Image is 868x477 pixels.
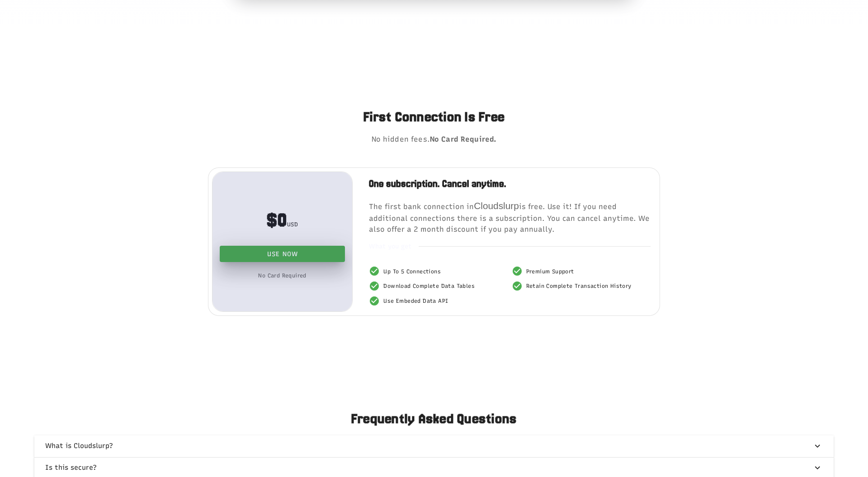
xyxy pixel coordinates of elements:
[369,242,411,251] span: What you get
[383,268,441,275] span: Up To 5 Connections
[430,135,497,143] b: No Card Required.
[276,133,592,146] p: No hidden fees.
[526,268,574,275] span: Premium Support
[220,246,345,262] a: Use Now
[22,410,846,428] p: Frequently Asked Questions
[383,298,448,304] span: Use Embeded Data API
[236,271,330,280] div: No Card Required
[474,200,519,211] span: Cloudslurp
[526,283,632,289] span: Retain Complete Transaction History
[287,221,298,228] span: USD
[383,283,475,289] span: Download Complete Data Tables
[369,177,651,191] h2: One subscription. Cancel anytime.
[267,250,298,258] span: Use Now
[276,108,592,126] h1: First Connection Is Free
[34,435,834,457] button: What is Cloudslurp?
[369,199,651,234] p: The first bank connection in is free. Use it! If you need additional connections there is a subsc...
[267,209,298,231] div: $0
